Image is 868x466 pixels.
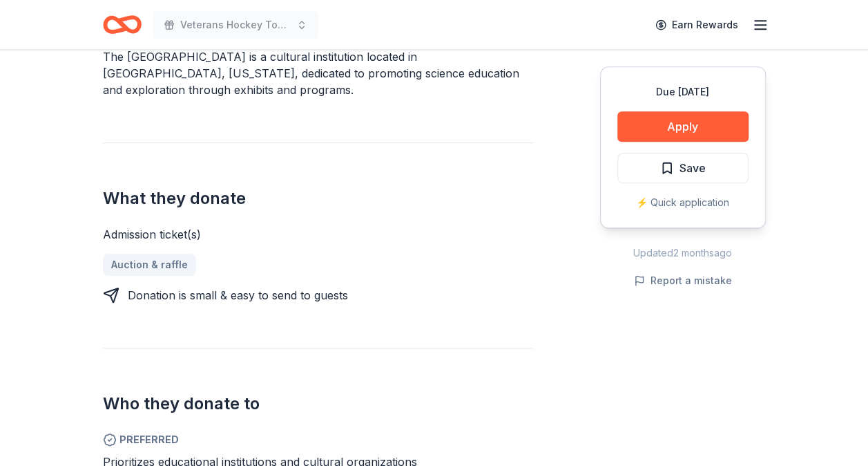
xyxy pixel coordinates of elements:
[600,245,766,261] div: Updated 2 months ago
[103,226,534,243] div: Admission ticket(s)
[617,194,749,211] div: ⚡️ Quick application
[153,11,318,39] button: Veterans Hockey Tournament 10th annual
[128,287,348,304] div: Donation is small & easy to send to guests
[617,111,749,142] button: Apply
[103,393,534,415] h2: Who they donate to
[103,187,534,209] h2: What they donate
[647,12,746,37] a: Earn Rewards
[103,254,196,276] a: Auction & raffle
[103,48,534,98] div: The [GEOGRAPHIC_DATA] is a cultural institution located in [GEOGRAPHIC_DATA], [US_STATE], dedicat...
[103,8,142,41] a: Home
[617,84,749,100] div: Due [DATE]
[679,159,706,177] span: Save
[103,431,534,448] span: Preferred
[617,153,749,183] button: Save
[180,17,291,33] span: Veterans Hockey Tournament 10th annual
[634,272,732,289] button: Report a mistake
